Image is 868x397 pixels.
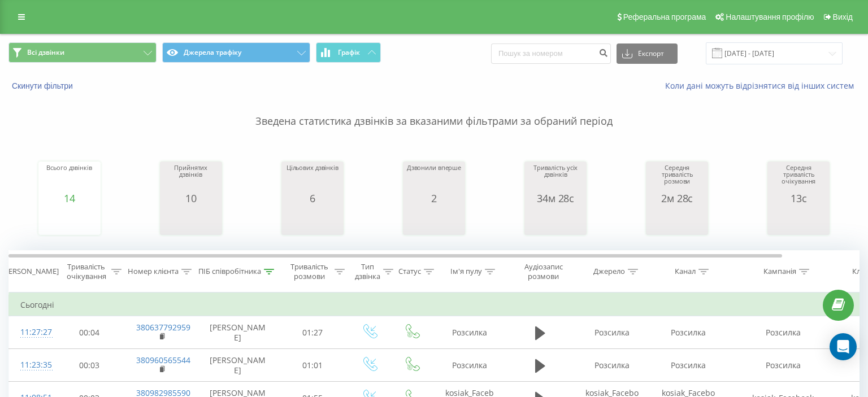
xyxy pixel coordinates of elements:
[162,42,310,63] button: Джерела трафіку
[355,262,380,281] div: Тип дзвінка
[20,321,43,343] div: 11:27:27
[287,193,338,204] div: 6
[665,80,860,91] a: Коли дані можуть відрізнятися вiд інших систем
[8,91,860,129] p: Зведена статистика дзвінків за вказаними фільтрами за обраний період
[163,193,219,204] div: 10
[198,267,261,277] div: ПІБ співробітника
[727,349,840,382] td: Розсилка
[27,48,64,57] span: Всі дзвінки
[593,267,625,277] div: Джерело
[433,349,506,382] td: Розсилка
[649,164,705,193] div: Середня тривалість розмови
[516,262,571,281] div: Аудіозапис розмови
[433,316,506,349] td: Розсилка
[398,267,421,277] div: Статус
[338,49,360,56] span: Графік
[574,316,650,349] td: Розсилка
[287,164,338,193] div: Цільових дзвінків
[54,316,125,349] td: 00:04
[136,355,190,365] a: 380960565544
[527,164,584,193] div: Тривалість усіх дзвінків
[830,333,857,360] div: Open Intercom Messenger
[726,12,814,21] span: Налаштування профілю
[54,349,125,382] td: 00:03
[763,267,796,277] div: Кампанія
[277,349,348,382] td: 01:01
[649,193,705,204] div: 2м 28с
[623,12,706,21] span: Реферальна програма
[277,316,348,349] td: 01:27
[527,193,584,204] div: 34м 28с
[287,262,332,281] div: Тривалість розмови
[136,322,190,333] a: 380637792959
[316,42,381,63] button: Графік
[650,316,727,349] td: Розсилка
[770,193,827,204] div: 13с
[198,349,277,382] td: [PERSON_NAME]
[8,81,79,91] button: Скинути фільтри
[64,262,108,281] div: Тривалість очікування
[833,12,853,21] span: Вихід
[46,164,92,193] div: Всього дзвінків
[20,354,43,376] div: 11:23:35
[407,164,461,193] div: Дзвонили вперше
[675,267,696,277] div: Канал
[8,42,157,63] button: Всі дзвінки
[650,349,727,382] td: Розсилка
[770,164,827,193] div: Середня тривалість очікування
[128,267,179,277] div: Номер клієнта
[491,43,611,64] input: Пошук за номером
[198,316,277,349] td: [PERSON_NAME]
[450,267,482,277] div: Ім'я пулу
[617,43,678,64] button: Експорт
[727,316,840,349] td: Розсилка
[163,164,219,193] div: Прийнятих дзвінків
[46,193,92,204] div: 14
[407,193,461,204] div: 2
[2,267,59,277] div: [PERSON_NAME]
[574,349,650,382] td: Розсилка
